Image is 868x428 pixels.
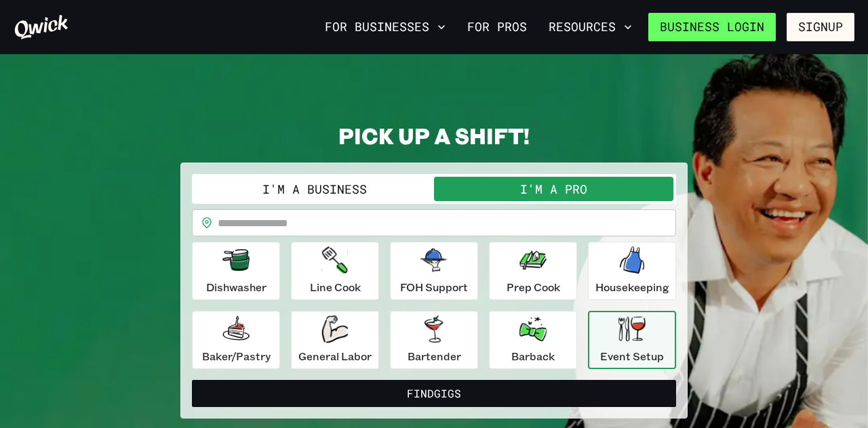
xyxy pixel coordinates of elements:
[192,380,676,407] button: FindGigs
[310,279,361,295] p: Line Cook
[400,279,468,295] p: FOH Support
[489,311,577,369] button: Barback
[298,348,372,364] p: General Labor
[192,311,280,369] button: Baker/Pastry
[462,16,532,39] a: For Pros
[192,242,280,300] button: Dishwasher
[787,13,854,41] button: Signup
[390,242,478,300] button: FOH Support
[319,16,451,39] button: For Businesses
[408,348,461,364] p: Bartender
[648,13,776,41] a: Business Login
[180,122,688,149] h2: PICK UP A SHIFT!
[202,348,271,364] p: Baker/Pastry
[588,311,676,369] button: Event Setup
[507,279,560,295] p: Prep Cook
[434,177,673,201] button: I'm a Pro
[291,242,379,300] button: Line Cook
[600,348,664,364] p: Event Setup
[390,311,478,369] button: Bartender
[195,177,434,201] button: I'm a Business
[543,16,637,39] button: Resources
[588,242,676,300] button: Housekeeping
[595,279,669,295] p: Housekeeping
[291,311,379,369] button: General Labor
[511,348,555,364] p: Barback
[489,242,577,300] button: Prep Cook
[206,279,267,295] p: Dishwasher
